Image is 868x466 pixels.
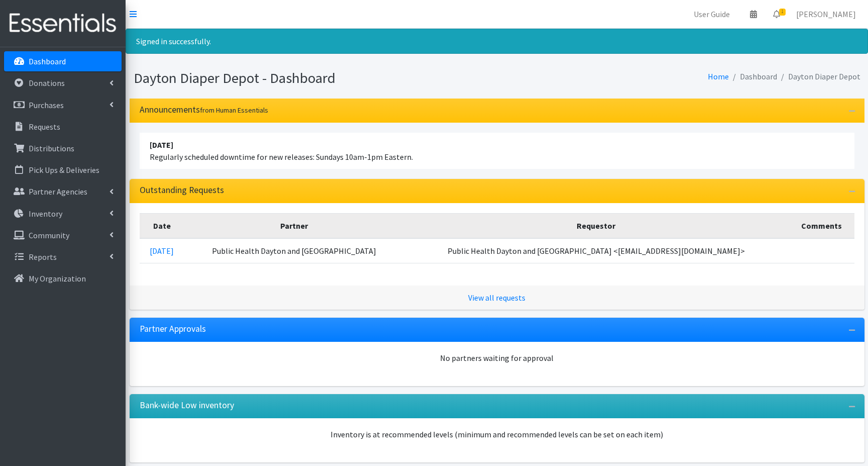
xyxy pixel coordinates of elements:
li: Dashboard [729,69,777,84]
p: Requests [29,122,60,132]
a: Partner Agencies [4,181,122,202]
li: Regularly scheduled downtime for new releases: Sundays 10am-1pm Eastern. [140,133,854,169]
p: Partner Agencies [29,187,87,197]
small: from Human Essentials [200,106,268,115]
th: Comments [789,213,854,238]
a: Requests [4,117,122,137]
a: User Guide [686,4,738,24]
a: Purchases [4,95,122,115]
img: HumanEssentials [4,7,122,40]
h1: Dayton Diaper Depot - Dashboard [134,69,493,87]
h3: Partner Approvals [140,324,206,334]
strong: [DATE] [150,140,173,150]
span: 1 [779,9,786,16]
a: Pick Ups & Deliveries [4,160,122,180]
p: Pick Ups & Deliveries [29,165,99,175]
p: Reports [29,252,57,262]
a: Distributions [4,138,122,158]
a: Donations [4,73,122,93]
div: Signed in successfully. [126,29,868,54]
a: Community [4,225,122,245]
p: Distributions [29,143,74,153]
th: Partner [184,213,404,238]
p: Community [29,230,69,240]
p: Donations [29,78,65,88]
h3: Bank-wide Low inventory [140,400,234,411]
th: Date [140,213,185,238]
p: My Organization [29,273,86,284]
td: Public Health Dayton and [GEOGRAPHIC_DATA] <[EMAIL_ADDRESS][DOMAIN_NAME]> [404,238,789,263]
h3: Announcements [140,105,268,115]
a: Home [708,71,729,81]
a: Reports [4,247,122,267]
a: View all requests [468,293,525,303]
h3: Outstanding Requests [140,185,224,196]
a: Dashboard [4,51,122,71]
a: 1 [765,4,788,24]
p: Dashboard [29,56,66,66]
p: Inventory is at recommended levels (minimum and recommended levels can be set on each item) [140,428,854,440]
td: Public Health Dayton and [GEOGRAPHIC_DATA] [184,238,404,263]
div: No partners waiting for approval [140,352,854,364]
a: [DATE] [150,246,174,256]
li: Dayton Diaper Depot [777,69,860,84]
a: [PERSON_NAME] [788,4,864,24]
a: My Organization [4,268,122,289]
p: Purchases [29,100,64,110]
th: Requestor [404,213,789,238]
a: Inventory [4,204,122,224]
p: Inventory [29,209,62,219]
